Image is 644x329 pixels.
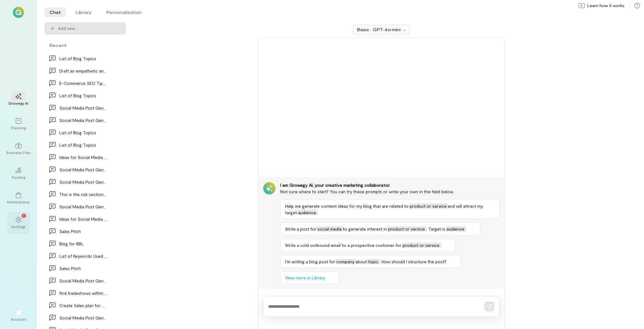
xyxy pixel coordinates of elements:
span: Write a cold outbound email to a prospective customer for [285,243,402,248]
a: Planning [7,113,30,135]
span: product or service [402,243,441,248]
div: Sales Pitch [59,228,107,235]
div: List of Blog Topics [59,129,107,136]
span: . Target is [426,226,446,231]
button: Write a cold outbound email to a prospective customer forproduct or service. [280,239,455,252]
a: Growegy AI [7,88,30,110]
span: Add new [58,25,75,31]
div: E-Commerce SEO Tips and Tricks [59,80,107,86]
span: to generate interest in [343,226,387,231]
div: Ideas for Social Media about Company or Product [59,216,107,222]
a: Funding [7,162,30,185]
div: find tradeshows within 50 miles of [GEOGRAPHIC_DATA] for… [59,290,107,296]
button: Write a post forsocial mediato generate interest inproduct or service. Target isaudience. [280,223,480,235]
span: company [335,259,356,264]
span: product or service [409,203,448,209]
li: Personalization [102,7,147,17]
div: Funding [12,175,25,180]
span: . [318,210,318,215]
li: Chat [44,7,66,17]
div: Blog for BBL [59,240,107,247]
div: Social Media Post Generation [59,166,107,173]
div: Growegy AI [9,101,29,106]
button: Help me generate content ideas for my blog that are related toproduct or serviceand will attract ... [280,200,500,219]
span: Help me generate content ideas for my blog that are related to [285,203,409,209]
div: Not sure where to start? You can try these prompts or write your own in the field below. [280,188,500,195]
span: Write a post for [285,226,317,231]
span: . How should I structure the post? [380,259,447,264]
div: Social Media Post Generation [59,179,107,185]
div: Social Media Post Generation [59,314,107,321]
span: . [441,243,442,248]
div: Ideas for Social Media about Company or Product [59,154,107,160]
span: I’m writing a blog post for [285,259,335,264]
div: This is the risk section of my business plan: G… [59,191,107,198]
div: Planning [11,125,26,130]
div: Sales Pitch [59,265,107,272]
span: Learn how it works [587,2,625,9]
span: about [356,259,367,264]
div: Basic · GPT‑4o‑mini [357,27,401,33]
div: Draft an empathetic and solution-oriented respons… [59,68,107,74]
span: audience [297,210,318,215]
span: . [466,226,467,231]
div: Social Media Post Generation [59,105,107,111]
div: Marketplace [7,199,30,204]
button: I’m writing a blog post forcompanyabouttopic. How should I structure the post? [280,255,460,268]
div: Social Media Post Generation [59,203,107,210]
div: List of Keywords Used for Product Search [59,253,107,259]
a: Marketplace [7,187,30,209]
span: social media [317,226,343,231]
div: Settings [11,224,26,229]
div: List of Blog Topics [59,55,107,62]
div: Account [11,317,26,322]
button: View more in Library [280,272,339,284]
div: Recent [44,42,126,48]
div: I am Growegy AI, your creative marketing collaborator. [280,182,500,188]
div: Create Sales plan for my sales team focus on Pres… [59,302,107,309]
div: Account [7,304,30,327]
div: List of Blog Topics [59,92,107,99]
div: Social Media Post Generation [59,277,107,284]
div: Business Plan [6,150,31,155]
span: 1 [23,213,24,218]
a: Business Plan [7,138,30,160]
a: Settings [7,212,30,234]
span: topic [367,259,380,264]
span: audience [446,226,466,231]
span: and will attract my target [285,203,483,215]
div: List of Blog Topics [59,142,107,148]
li: Library [71,7,97,17]
div: Social Media Post Generation [59,117,107,123]
span: View more in Library [285,275,325,281]
span: product or service [387,226,426,231]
